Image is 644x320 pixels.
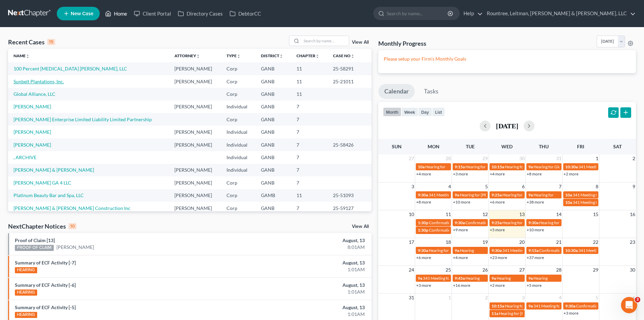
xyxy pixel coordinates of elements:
[483,7,636,20] a: Rountree, Leitman, [PERSON_NAME] & [PERSON_NAME], LLC
[455,248,459,253] span: 9a
[482,210,488,218] span: 12
[253,244,365,251] div: 8:01AM
[15,237,55,243] a: Proof of Claim [13]
[429,248,449,253] span: Hearing for
[565,303,575,308] span: 9:30a
[455,220,465,225] span: 9:30a
[460,7,483,20] a: Help
[291,113,328,126] td: 7
[490,255,507,260] a: +23 more
[291,138,328,151] td: 7
[8,222,76,230] div: NextChapter Notices
[221,62,255,75] td: Corp
[196,54,200,58] i: unfold_more
[445,238,452,246] span: 18
[169,176,221,189] td: [PERSON_NAME]
[455,192,459,197] span: 9a
[253,311,365,318] div: 1:01AM
[253,259,365,266] div: August, 13
[492,303,504,308] span: 10:15a
[621,297,637,313] iframe: Intercom live chat
[221,176,255,189] td: Corp
[14,79,64,84] a: Sunbelt Plantations, Inc.
[555,154,562,163] span: 31
[528,192,533,197] span: 9a
[174,7,226,20] a: Directory Cases
[169,138,221,151] td: [PERSON_NAME]
[102,7,130,20] a: Home
[237,54,241,58] i: unfold_more
[174,53,200,58] a: Attorneyunfold_more
[221,88,255,100] td: Corp
[484,294,488,302] span: 2
[14,192,84,198] a: Platinum Beauty Bar and Spa, LLC
[466,276,480,281] span: Hearing
[482,154,488,163] span: 29
[539,248,617,253] span: Confirmation Hearing for [PERSON_NAME]
[527,199,544,205] a: +38 more
[47,39,55,45] div: 15
[445,154,452,163] span: 28
[592,238,599,246] span: 22
[555,210,562,218] span: 14
[573,200,634,205] span: 341 Meeting for [PERSON_NAME]
[428,144,439,149] span: Mon
[492,164,504,169] span: 10:15a
[291,62,328,75] td: 11
[482,266,488,274] span: 26
[432,107,445,116] button: list
[256,88,291,100] td: GANB
[408,154,415,163] span: 27
[502,248,563,253] span: 341 Meeting for [PERSON_NAME]
[169,189,221,202] td: [PERSON_NAME]
[533,192,554,197] span: Hearing for
[291,189,328,202] td: 11
[291,126,328,138] td: 7
[256,126,291,138] td: GANB
[453,255,468,260] a: +4 more
[539,144,549,149] span: Thu
[14,167,94,173] a: [PERSON_NAME] & [PERSON_NAME]
[169,202,221,214] td: [PERSON_NAME]
[169,126,221,138] td: [PERSON_NAME]
[328,75,372,88] td: 25-21011
[291,88,328,100] td: 11
[418,228,428,233] span: 1:30p
[296,53,319,58] a: Chapterunfold_more
[565,248,578,253] span: 10:30a
[595,294,599,302] span: 5
[169,164,221,176] td: [PERSON_NAME]
[221,75,255,88] td: Corp
[521,183,525,191] span: 6
[453,199,470,205] a: +10 more
[291,151,328,164] td: 7
[253,282,365,289] div: August, 13
[635,297,640,302] span: 3
[291,164,328,176] td: 7
[26,54,30,58] i: unfold_more
[15,304,76,310] a: Summary of ECF Activity [-5]
[565,200,572,205] span: 10a
[533,164,597,169] span: Hearing for Global Concessions Inc.
[328,202,372,214] td: 25-59127
[69,223,76,229] div: 10
[578,164,607,169] span: 341 Meeting for
[253,289,365,295] div: 1:01AM
[253,266,365,273] div: 1:01AM
[629,266,636,274] span: 30
[629,238,636,246] span: 23
[14,104,51,109] a: [PERSON_NAME]
[519,238,525,246] span: 20
[56,244,94,251] a: [PERSON_NAME]
[632,183,636,191] span: 9
[453,283,470,288] a: +16 more
[378,39,426,47] h3: Monthly Progress
[466,144,475,149] span: Tue
[490,171,505,176] a: +4 more
[505,164,557,169] span: Hearing for [PERSON_NAME]
[528,164,533,169] span: 9a
[14,53,30,58] a: Nameunfold_more
[632,154,636,163] span: 2
[226,7,264,20] a: DebtorCC
[14,66,127,71] a: 100 Percent [MEDICAL_DATA] [PERSON_NAME], LLC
